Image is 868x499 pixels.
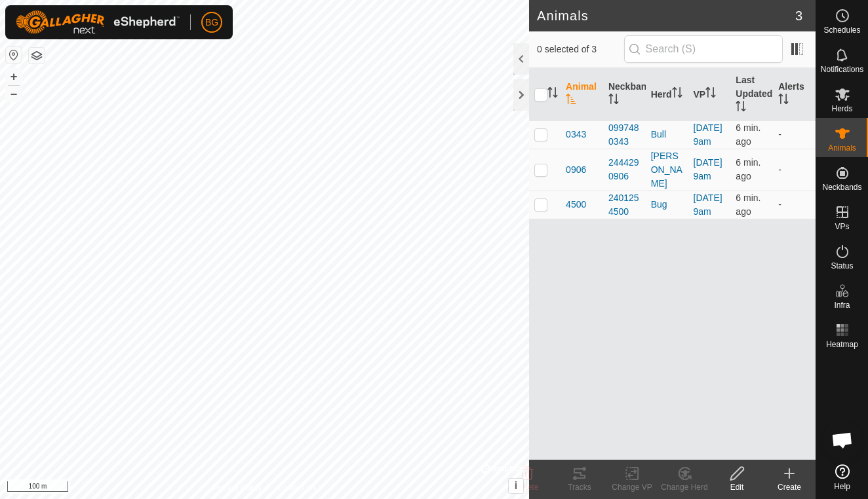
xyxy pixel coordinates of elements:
[816,459,868,496] a: Help
[763,481,816,493] div: Create
[736,193,760,217] span: Aug 31, 2025, 8:37 PM
[553,481,606,493] div: Tracks
[831,262,853,270] span: Status
[694,122,722,147] a: [DATE] 9am
[205,16,218,29] span: BG
[773,149,816,191] td: -
[821,65,863,73] span: Notifications
[823,26,860,34] span: Schedules
[603,68,646,121] th: Neckband
[624,35,783,63] input: Search (S)
[651,149,683,191] div: [PERSON_NAME]
[778,96,789,106] p-sorticon: Activate to sort
[651,198,683,212] div: Bug
[773,68,816,121] th: Alerts
[826,341,858,348] span: Heatmap
[566,163,586,177] span: 0906
[566,198,586,212] span: 4500
[213,482,262,494] a: Privacy Policy
[29,48,45,64] button: Map Layers
[547,89,558,100] p-sorticon: Activate to sort
[834,301,850,309] span: Infra
[694,157,722,181] a: [DATE] 9am
[608,121,641,149] div: 0997480343
[736,157,760,181] span: Aug 31, 2025, 8:37 PM
[823,420,862,460] a: Open chat
[606,481,658,493] div: Change VP
[537,8,795,24] h2: Animals
[608,156,641,183] div: 2444290906
[736,122,760,147] span: Aug 31, 2025, 8:37 PM
[608,96,619,106] p-sorticon: Activate to sort
[566,96,576,106] p-sorticon: Activate to sort
[6,86,22,102] button: –
[773,191,816,219] td: -
[566,128,586,141] span: 0343
[828,144,856,152] span: Animals
[736,103,746,113] p-sorticon: Activate to sort
[509,479,523,493] button: i
[694,193,722,217] a: [DATE] 9am
[672,89,682,100] p-sorticon: Activate to sort
[6,69,22,84] button: +
[705,89,716,100] p-sorticon: Activate to sort
[608,191,641,219] div: 2401254500
[658,481,711,493] div: Change Herd
[795,6,802,26] span: 3
[561,68,603,121] th: Animal
[730,68,773,121] th: Last Updated
[711,481,763,493] div: Edit
[834,483,850,490] span: Help
[688,68,731,121] th: VP
[646,68,688,121] th: Herd
[651,128,683,141] div: Bull
[537,43,624,56] span: 0 selected of 3
[6,47,22,63] button: Reset Map
[822,183,861,191] span: Neckbands
[16,10,180,34] img: Gallagher Logo
[515,480,517,491] span: i
[773,120,816,149] td: -
[277,482,316,494] a: Contact Us
[835,223,849,231] span: VPs
[831,105,852,113] span: Herds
